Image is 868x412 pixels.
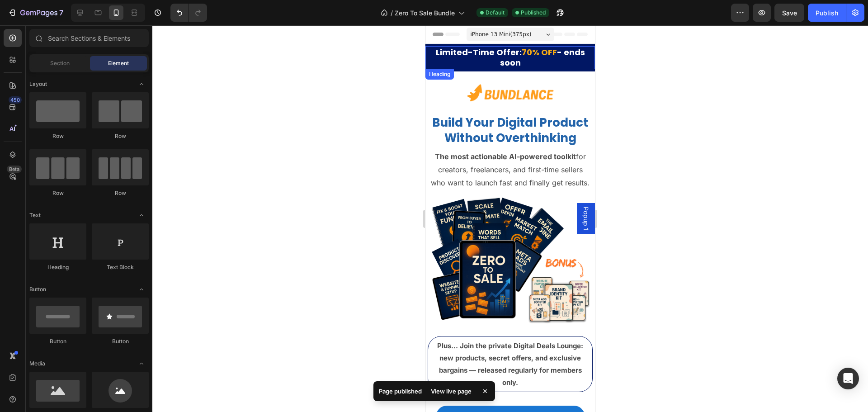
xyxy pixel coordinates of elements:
div: Heading [29,263,86,271]
div: Publish [816,8,838,18]
span: Toggle open [134,356,149,371]
div: Row [92,132,149,140]
div: Row [92,189,149,197]
div: Open Intercom Messenger [837,368,859,389]
span: Text [29,211,41,219]
div: Button [92,337,149,346]
span: Element [108,59,129,67]
div: Text Block [92,263,149,271]
button: Publish [808,4,846,22]
span: Toggle open [134,77,149,91]
p: GET INSTAT ACCESS NOW [32,384,138,398]
span: Media [29,360,45,368]
span: Zero To Sale Bundle [395,8,455,18]
div: 450 [9,96,22,104]
p: Page published [379,387,422,396]
p: 7 [59,7,63,18]
iframe: Design area [425,25,595,412]
span: / [391,8,393,18]
span: Published [521,9,546,17]
span: Section [50,59,70,67]
span: Toggle open [134,208,149,223]
input: Search Sections & Elements [29,29,149,47]
div: View live page [425,385,477,398]
button: Save [774,4,804,22]
span: Default [486,9,505,17]
span: Save [782,9,797,17]
div: Row [29,132,86,140]
button: 7 [4,4,67,22]
div: Row [29,189,86,197]
div: Beta [7,166,22,173]
div: Button [29,337,86,346]
a: GET INSTAT ACCESS NOW [10,380,160,402]
span: Layout [29,80,47,88]
div: Undo/Redo [170,4,207,22]
span: Toggle open [134,282,149,297]
span: Button [29,285,46,294]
